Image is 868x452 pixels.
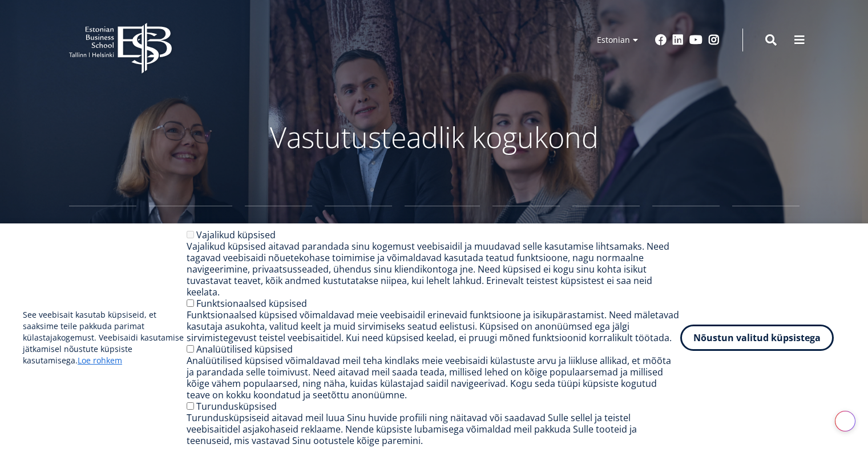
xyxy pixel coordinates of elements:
[680,325,834,351] button: Nõustun valitud küpsistega
[245,206,312,251] a: Magistriõpe
[405,206,480,251] a: Rahvusvaheline kogemus
[655,34,667,46] a: Facebook
[689,34,703,46] a: Youtube
[78,355,122,366] a: Loe rohkem
[572,206,640,251] a: Avatud Ülikool
[708,34,720,46] a: Instagram
[187,355,680,401] div: Analüütilised küpsised võimaldavad meil teha kindlaks meie veebisaidi külastuste arvu ja liikluse...
[196,343,293,355] label: Analüütilised küpsised
[196,229,276,241] label: Vajalikud küpsised
[69,206,136,251] a: Gümnaasium
[196,297,307,310] label: Funktsionaalsed küpsised
[652,206,720,251] a: Juhtide koolitus
[23,309,187,366] p: See veebisait kasutab küpsiseid, et saaksime teile pakkuda parimat külastajakogemust. Veebisaidi ...
[149,206,232,251] a: Bakalaureuseõpe
[187,412,680,446] div: Turundusküpsiseid aitavad meil luua Sinu huvide profiili ning näitavad või saadavad Sulle sellel ...
[187,241,680,298] div: Vajalikud küpsised aitavad parandada sinu kogemust veebisaidil ja muudavad selle kasutamise lihts...
[325,206,392,251] a: Vastuvõtt ülikooli
[732,206,800,251] a: Mikrokraadid
[492,206,560,251] a: Teadustöö ja doktoriõpe
[132,120,737,154] p: Vastutusteadlik kogukond
[672,34,684,46] a: Linkedin
[187,309,680,343] div: Funktsionaalsed küpsised võimaldavad meie veebisaidil erinevaid funktsioone ja isikupärastamist. ...
[196,400,277,413] label: Turundusküpsised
